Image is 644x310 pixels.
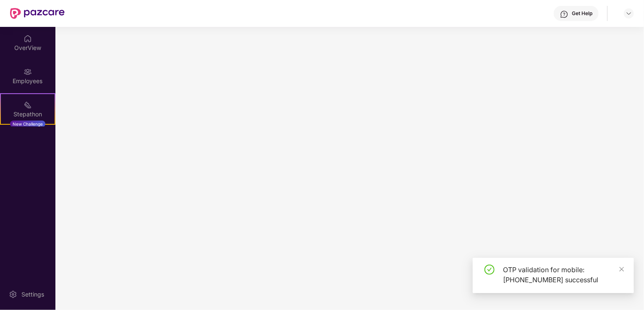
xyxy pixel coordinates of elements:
[484,265,495,275] span: check-circle
[10,121,45,127] div: New Challenge
[24,34,32,43] img: svg+xml;base64,PHN2ZyBpZD0iSG9tZSIgeG1sbnM9Imh0dHA6Ly93d3cudzMub3JnLzIwMDAvc3ZnIiB3aWR0aD0iMjAiIG...
[572,10,592,17] div: Get Help
[1,110,55,118] div: Stepathon
[24,101,32,109] img: svg+xml;base64,PHN2ZyB4bWxucz0iaHR0cDovL3d3dy53My5vcmcvMjAwMC9zdmciIHdpZHRoPSIyMSIgaGVpZ2h0PSIyMC...
[19,290,47,299] div: Settings
[24,68,32,76] img: svg+xml;base64,PHN2ZyBpZD0iRW1wbG95ZWVzIiB4bWxucz0iaHR0cDovL3d3dy53My5vcmcvMjAwMC9zdmciIHdpZHRoPS...
[626,10,632,17] img: svg+xml;base64,PHN2ZyBpZD0iRHJvcGRvd24tMzJ4MzIiIHhtbG5zPSJodHRwOi8vd3d3LnczLm9yZy8yMDAwL3N2ZyIgd2...
[503,265,624,285] div: OTP validation for mobile: [PHONE_NUMBER] successful
[10,8,65,19] img: New Pazcare Logo
[560,10,568,18] img: svg+xml;base64,PHN2ZyBpZD0iSGVscC0zMngzMiIgeG1sbnM9Imh0dHA6Ly93d3cudzMub3JnLzIwMDAvc3ZnIiB3aWR0aD...
[9,290,17,299] img: svg+xml;base64,PHN2ZyBpZD0iU2V0dGluZy0yMHgyMCIgeG1sbnM9Imh0dHA6Ly93d3cudzMub3JnLzIwMDAvc3ZnIiB3aW...
[619,266,625,272] span: close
